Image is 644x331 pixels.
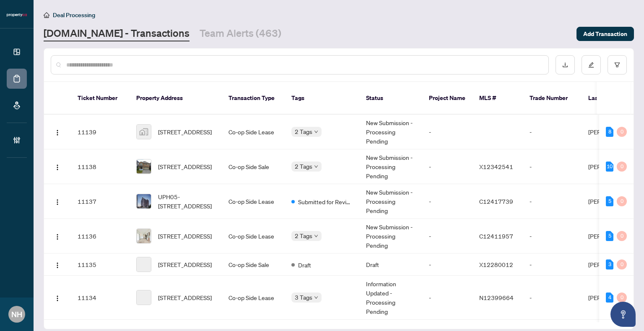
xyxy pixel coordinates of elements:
[556,55,575,74] button: download
[422,184,473,219] td: -
[51,258,64,271] button: Logo
[479,232,513,240] span: C12411957
[359,219,422,254] td: New Submission - Processing Pending
[617,231,627,241] div: 0
[44,26,190,41] a: [DOMAIN_NAME] - Transactions
[222,254,285,276] td: Co-op Side Sale
[523,149,582,184] td: -
[582,55,601,74] button: edit
[71,115,130,149] td: 11139
[314,295,318,300] span: down
[359,115,422,149] td: New Submission - Processing Pending
[523,276,582,320] td: -
[610,302,636,327] button: Open asap
[617,162,627,172] div: 0
[608,55,627,74] button: filter
[54,164,61,171] img: Logo
[71,82,130,115] th: Ticket Number
[614,62,620,68] span: filter
[11,308,22,320] span: NH
[606,127,613,137] div: 8
[583,27,627,41] span: Add Transaction
[588,62,594,68] span: edit
[314,130,318,134] span: down
[479,261,513,268] span: X12280012
[137,229,151,243] img: thumbnail-img
[51,160,64,173] button: Logo
[158,293,212,302] span: [STREET_ADDRESS]
[54,199,61,205] img: Logo
[422,115,473,149] td: -
[606,162,613,172] div: 10
[479,198,513,205] span: C12417739
[130,82,222,115] th: Property Address
[158,260,212,269] span: [STREET_ADDRESS]
[295,231,312,241] span: 2 Tags
[576,27,634,41] button: Add Transaction
[222,149,285,184] td: Co-op Side Sale
[295,162,312,171] span: 2 Tags
[7,13,27,18] img: logo
[222,276,285,320] td: Co-op Side Lease
[314,234,318,238] span: down
[53,11,95,19] span: Deal Processing
[422,82,473,115] th: Project Name
[137,194,151,208] img: thumbnail-img
[54,233,61,240] img: Logo
[479,163,513,170] span: X12342541
[51,125,64,139] button: Logo
[473,82,523,115] th: MLS #
[137,159,151,174] img: thumbnail-img
[158,127,212,136] span: [STREET_ADDRESS]
[51,291,64,304] button: Logo
[200,26,281,41] a: Team Alerts (463)
[158,231,212,241] span: [STREET_ADDRESS]
[479,294,514,301] span: N12399664
[523,115,582,149] td: -
[222,184,285,219] td: Co-op Side Lease
[523,82,582,115] th: Trade Number
[222,82,285,115] th: Transaction Type
[222,219,285,254] td: Co-op Side Lease
[137,125,151,139] img: thumbnail-img
[617,293,627,303] div: 0
[54,295,61,302] img: Logo
[523,219,582,254] td: -
[606,196,613,206] div: 5
[158,192,215,210] span: UPH05-[STREET_ADDRESS]
[359,184,422,219] td: New Submission - Processing Pending
[606,259,613,269] div: 3
[51,195,64,208] button: Logo
[71,219,130,254] td: 11136
[606,231,613,241] div: 5
[422,219,473,254] td: -
[71,149,130,184] td: 11138
[617,196,627,206] div: 0
[314,164,318,169] span: down
[523,184,582,219] td: -
[158,162,212,171] span: [STREET_ADDRESS]
[54,262,61,269] img: Logo
[422,149,473,184] td: -
[44,12,49,18] span: home
[617,259,627,269] div: 0
[71,254,130,276] td: 11135
[285,82,359,115] th: Tags
[222,115,285,149] td: Co-op Side Lease
[422,254,473,276] td: -
[298,260,311,269] span: Draft
[617,127,627,137] div: 0
[359,254,422,276] td: Draft
[295,127,312,136] span: 2 Tags
[422,276,473,320] td: -
[51,229,64,243] button: Logo
[54,129,61,136] img: Logo
[606,293,613,303] div: 4
[71,184,130,219] td: 11137
[359,276,422,320] td: Information Updated - Processing Pending
[562,62,568,68] span: download
[71,276,130,320] td: 11134
[359,82,422,115] th: Status
[523,254,582,276] td: -
[295,293,312,302] span: 3 Tags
